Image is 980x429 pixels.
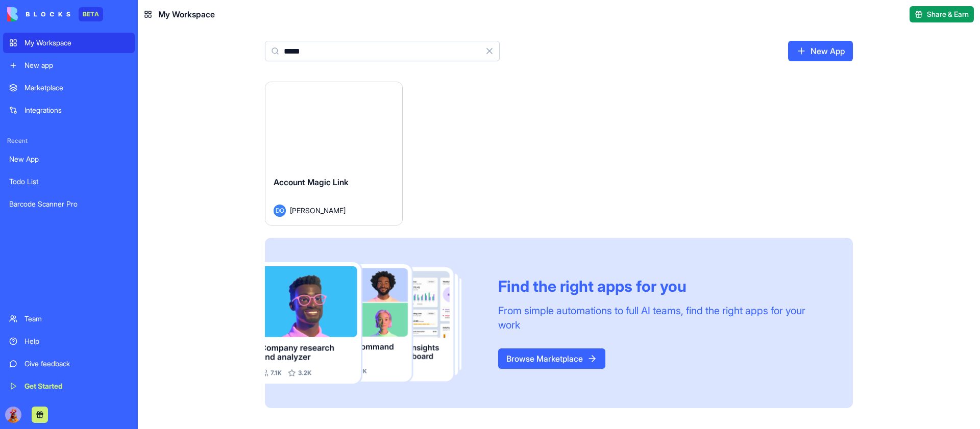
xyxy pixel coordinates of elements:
[3,376,135,396] a: Get Started
[927,9,969,19] span: Share & Earn
[3,55,135,75] a: New app
[3,331,135,351] a: Help
[5,407,21,423] img: Kuku_Large_sla5px.png
[7,7,70,21] img: logo
[24,359,129,369] div: Give feedback
[910,6,974,22] button: Share & Earn
[24,105,129,115] div: Integrations
[3,194,135,214] a: Barcode Scanner Pro
[498,348,605,369] a: Browse Marketplace
[158,8,215,20] span: My Workspace
[498,277,828,295] div: Find the right apps for you
[3,171,135,192] a: Todo List
[3,33,135,53] a: My Workspace
[788,41,853,61] a: New App
[265,82,403,225] a: Account Magic LinkDO[PERSON_NAME]
[3,137,135,145] span: Recent
[3,100,135,120] a: Integrations
[498,304,828,332] div: From simple automations to full AI teams, find the right apps for your work
[274,177,349,187] span: Account Magic Link
[24,83,129,93] div: Marketplace
[290,205,346,216] span: [PERSON_NAME]
[24,336,129,346] div: Help
[24,38,129,48] div: My Workspace
[79,7,103,21] div: BETA
[274,205,286,217] span: DO
[3,354,135,374] a: Give feedback
[265,262,482,384] img: Frame_181_egmpey.png
[7,7,103,21] a: BETA
[9,154,129,164] div: New App
[9,176,129,187] div: Todo List
[24,60,129,70] div: New app
[3,78,135,98] a: Marketplace
[24,381,129,391] div: Get Started
[9,199,129,209] div: Barcode Scanner Pro
[3,309,135,329] a: Team
[24,314,129,324] div: Team
[3,149,135,169] a: New App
